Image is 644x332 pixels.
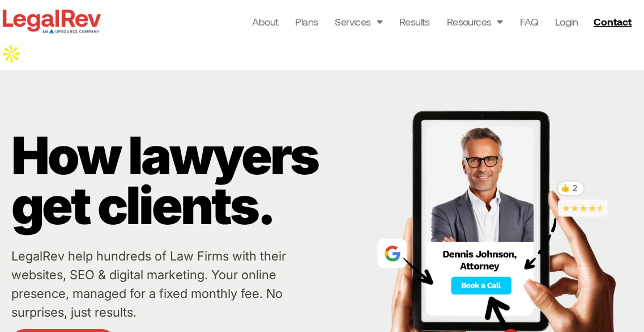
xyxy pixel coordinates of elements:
p: How lawyers get clients. [11,131,365,230]
a: About [252,14,278,30]
a: Resources [447,14,503,30]
a: Services [335,14,382,30]
a: Plans [295,14,318,30]
a: LegalRev help hundreds of Law Firms with their websites, SEO & digital marketing. Your online pre... [11,249,286,320]
a: Contact [589,12,639,31]
a: FAQ [520,14,538,30]
nav: Menu [252,14,578,30]
span: Contact [594,16,632,27]
a: Login [555,14,578,30]
a: Results [399,14,430,30]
